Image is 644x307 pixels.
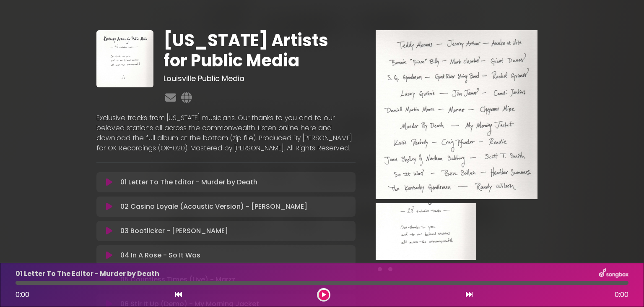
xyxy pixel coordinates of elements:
p: 01 Letter To The Editor - Murder by Death [120,177,257,187]
img: Main Media [376,30,538,199]
p: 03 Bootlicker - [PERSON_NAME] [120,226,228,236]
p: 04 In A Rose - So It Was [120,250,200,260]
span: 0:00 [615,290,628,300]
img: c1WsRbwhTdCAEPY19PzT [96,30,153,87]
span: 0:00 [16,290,29,299]
p: 01 Letter To The Editor - Murder by Death [16,269,159,279]
h3: Louisville Public Media [164,74,355,83]
p: 02 Casino Loyale (Acoustic Version) - [PERSON_NAME] [120,202,307,212]
img: VTNrOFRoSLGAMNB5FI85 [376,203,476,260]
p: Exclusive tracks from [US_STATE] musicians. Our thanks to you and to our beloved stations all acr... [96,113,356,153]
h1: [US_STATE] Artists for Public Media [164,30,355,71]
img: songbox-logo-white.png [599,268,628,279]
